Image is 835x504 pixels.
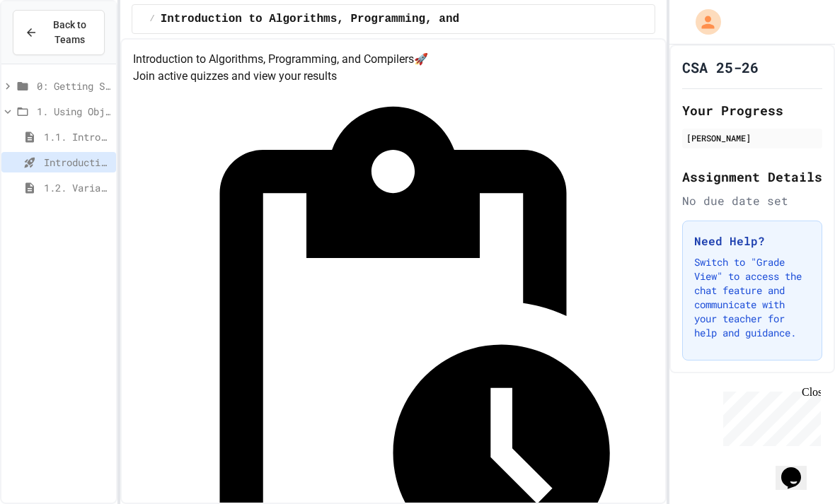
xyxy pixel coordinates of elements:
[133,68,653,85] p: Join active quizzes and view your results
[682,167,822,187] h2: Assignment Details
[44,129,110,144] span: 1.1. Introduction to Algorithms, Programming, and Compilers
[682,100,822,120] h2: Your Progress
[694,233,810,250] h3: Need Help?
[149,13,154,25] span: /
[13,10,105,55] button: Back to Teams
[37,78,110,93] span: 0: Getting Started
[776,447,821,490] iframe: chat widget
[37,104,110,119] span: 1. Using Objects and Methods
[682,192,822,209] div: No due date set
[718,386,821,446] iframe: chat widget
[133,51,653,68] h4: Introduction to Algorithms, Programming, and Compilers 🚀
[161,11,527,28] span: Introduction to Algorithms, Programming, and Compilers
[694,255,810,340] p: Switch to "Grade View" to access the chat feature and communicate with your teacher for help and ...
[682,57,759,77] h1: CSA 25-26
[6,6,98,90] div: Chat with us now!Close
[686,131,818,144] div: [PERSON_NAME]
[46,18,93,47] span: Back to Teams
[44,180,110,195] span: 1.2. Variables and Data Types
[44,155,110,170] span: Introduction to Algorithms, Programming, and Compilers
[681,6,725,38] div: My Account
